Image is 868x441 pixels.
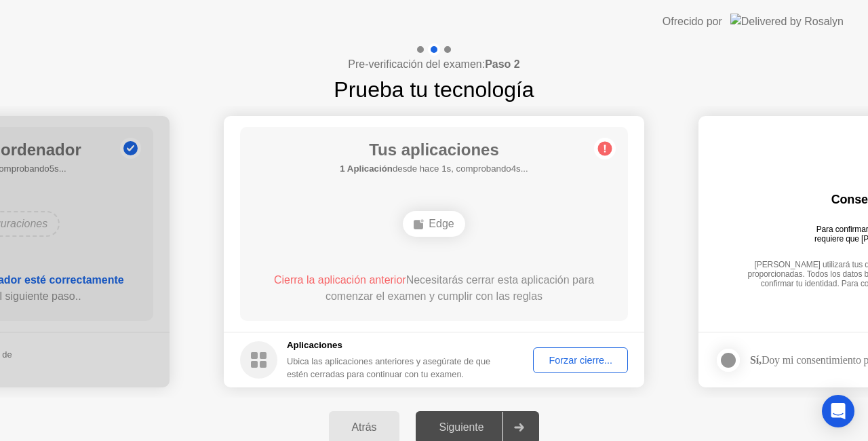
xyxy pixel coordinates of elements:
h1: Tus aplicaciones [340,138,528,162]
div: Forzar cierre... [538,355,623,366]
span: Cierra la aplicación anterior [274,274,406,286]
strong: Sí, [750,354,762,366]
img: Delivered by Rosalyn [730,14,844,29]
div: Ubica las aplicaciones anteriores y asegúrate de que estén cerradas para continuar con tu examen. [287,355,492,381]
b: Paso 2 [485,58,520,70]
h1: Prueba tu tecnología [334,73,534,106]
h5: desde hace 1s, comprobando4s... [340,162,528,176]
div: Ofrecido por [663,14,722,30]
div: Atrás [333,421,396,434]
b: 1 Aplicación [340,164,393,174]
h4: Pre-verificación del examen: [348,56,519,73]
div: Open Intercom Messenger [822,395,854,427]
button: Forzar cierre... [533,347,628,373]
div: Necesitarás cerrar esta aplicación para comenzar el examen y cumplir con las reglas [260,272,609,305]
div: Edge [403,211,465,237]
h5: Aplicaciones [287,339,492,352]
div: Siguiente [420,421,502,434]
